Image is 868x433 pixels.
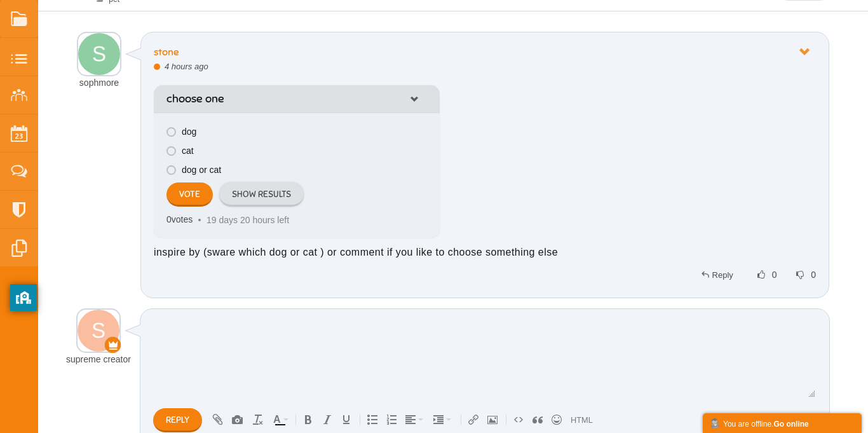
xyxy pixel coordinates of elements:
img: 23di2VhnIR6aWPkI6cXmqEFfu5TIK1cB0wvLN2wS1vrmjxZrC2HZZfmROjtT5bCjfwtatDpsH6ukjugfXQFkB2QUjFjdQN1iu... [78,310,119,352]
img: D8JAUD2mRZ3cAAAAAElFTkSuQmCC [78,33,120,75]
em: sophmore [67,76,132,89]
em: Show Results [232,189,291,200]
time: Aug 19, 2025 9:14 AM [165,62,208,71]
strong: Go online [773,420,808,429]
div: Align [402,411,428,429]
em: supreme creator [66,353,131,366]
div: Source code [567,411,597,429]
div: Insert code [503,411,527,429]
div: Italic [318,411,336,429]
input: Vote [166,182,213,207]
input: Reply [153,408,202,432]
div: Bullet list [356,411,381,429]
span: 19 days 20 hours left [207,215,289,225]
div: Clear formatting [249,411,267,429]
div: Text color [268,411,291,429]
a: stone [154,46,179,58]
span: Reply [712,270,733,280]
div: Quote [529,411,546,429]
span: 0 [811,270,816,280]
button: privacy banner [10,284,37,311]
div: You are offline. [709,416,855,430]
label: Select this option [182,125,423,138]
a: Reply [696,266,738,285]
div: inspire by (sware which dog or cat ) or comment if you like to choose something else [154,245,816,260]
span: 0 [772,270,777,280]
div: Insert Photo [484,411,501,429]
div: Bold [292,411,317,429]
h2: choose one [166,92,398,106]
div: Insert Emoji [548,411,566,429]
span: 0 [166,214,195,224]
label: Select this option [182,163,423,176]
div: Underline [337,411,355,429]
div: Numbered list [383,411,400,429]
div: Insert Link (Ctrl+K) [458,411,482,429]
label: Select this option [182,144,423,157]
a: Show Results [219,182,304,207]
span: votes [172,214,193,224]
div: Indent [430,411,456,429]
iframe: Rich Text Area. Press ALT-F9 for menu. Press ALT-F10 for toolbar. Press ALT-0 for help [148,317,822,399]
